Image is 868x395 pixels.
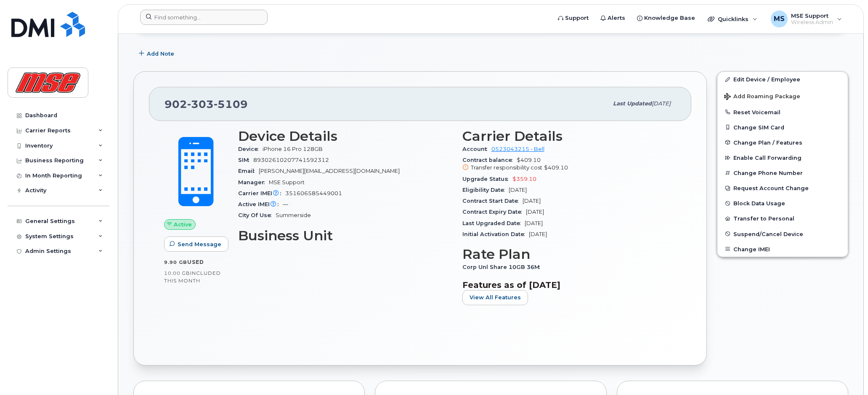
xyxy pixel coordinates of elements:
span: 351606585449001 [285,190,342,196]
h3: Device Details [238,129,452,144]
span: included this month [164,270,221,284]
button: Suspend/Cancel Device [717,226,848,242]
span: Send Message [178,240,221,248]
span: Eligibility Date [462,187,509,193]
span: [DATE] [652,100,671,107]
button: Change SIM Card [717,120,848,135]
span: 89302610207741592312 [253,157,329,163]
button: Change Plan / Features [717,135,848,150]
h3: Carrier Details [462,129,677,144]
span: 303 [187,98,214,110]
span: Wireless Admin [791,19,833,26]
span: MS [774,14,785,24]
button: Transfer to Personal [717,211,848,226]
button: Change Phone Number [717,165,848,180]
span: Summerside [276,212,311,218]
span: Enable Call Forwarding [733,155,802,161]
a: Knowledge Base [631,10,701,27]
span: 902 [165,98,248,110]
span: MSE Support [791,12,833,19]
a: 0523043215 - Bell [491,146,544,152]
span: [DATE] [526,209,544,215]
span: [PERSON_NAME][EMAIL_ADDRESS][DOMAIN_NAME] [259,168,400,174]
button: Add Roaming Package [717,87,848,105]
span: Suspend/Cancel Device [733,231,803,237]
span: [DATE] [525,220,543,226]
span: — [283,201,288,207]
span: Carrier IMEI [238,190,285,196]
span: Contract Start Date [462,198,523,204]
span: Manager [238,179,269,185]
h3: Rate Plan [462,247,677,262]
span: 10.00 GB [164,270,190,276]
span: 9.90 GB [164,259,187,265]
h3: Business Unit [238,228,452,243]
button: Change IMEI [717,242,848,257]
button: Add Note [133,46,181,61]
button: Request Account Change [717,180,848,196]
span: Support [565,14,589,22]
span: Account [462,146,491,152]
span: $409.10 [462,157,677,172]
span: Contract balance [462,157,517,163]
a: Support [552,10,595,27]
span: MSE Support [269,179,305,185]
span: Device [238,146,263,152]
span: [DATE] [529,231,547,237]
button: Reset Voicemail [717,105,848,120]
input: Find something... [140,10,268,25]
span: Quicklinks [718,16,749,22]
span: Change Plan / Features [733,139,802,145]
span: Last updated [613,100,652,107]
button: Send Message [164,236,228,252]
span: City Of Use [238,212,276,218]
span: [DATE] [523,198,541,204]
span: used [187,259,204,265]
span: Knowledge Base [644,14,695,22]
div: MSE Support [765,11,848,27]
span: View All Features [470,293,521,301]
span: Transfer responsibility cost [471,164,542,171]
button: Enable Call Forwarding [717,150,848,165]
h3: Features as of [DATE] [462,280,677,290]
span: Email [238,168,259,174]
a: Edit Device / Employee [717,72,848,87]
button: Block Data Usage [717,196,848,211]
span: Corp Unl Share 10GB 36M [462,264,544,270]
span: SIM [238,157,253,163]
span: 5109 [214,98,248,110]
span: $359.10 [512,176,536,182]
span: Add Note [147,50,174,58]
span: Active IMEI [238,201,283,207]
span: Upgrade Status [462,176,512,182]
span: Contract Expiry Date [462,209,526,215]
span: Last Upgraded Date [462,220,525,226]
span: Alerts [608,14,625,22]
a: Alerts [595,10,631,27]
div: Quicklinks [702,11,763,27]
span: iPhone 16 Pro 128GB [263,146,323,152]
button: View All Features [462,290,528,305]
span: Initial Activation Date [462,231,529,237]
span: Add Roaming Package [724,93,800,101]
span: $409.10 [544,164,568,171]
span: [DATE] [509,187,527,193]
span: Active [174,220,192,228]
